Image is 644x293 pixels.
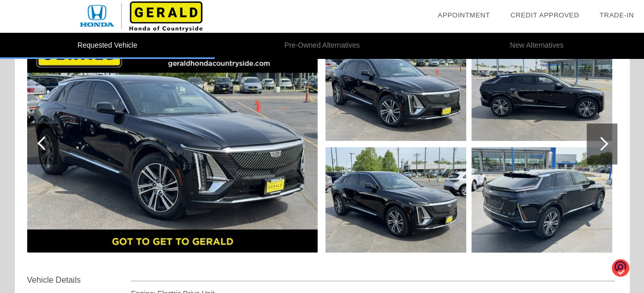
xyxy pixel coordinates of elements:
[429,33,644,59] li: New Alternatives
[510,11,579,19] a: Credit Approved
[438,11,490,19] a: Appointment
[471,35,612,141] img: image.aspx
[599,11,634,19] a: Trade-In
[325,147,466,253] img: image.aspx
[27,35,318,253] img: image.aspx
[325,35,466,141] img: image.aspx
[471,147,612,253] img: image.aspx
[612,259,629,278] img: o1IwAAAABJRU5ErkJggg==
[215,33,429,59] li: Pre-Owned Alternatives
[27,274,131,286] div: Vehicle Details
